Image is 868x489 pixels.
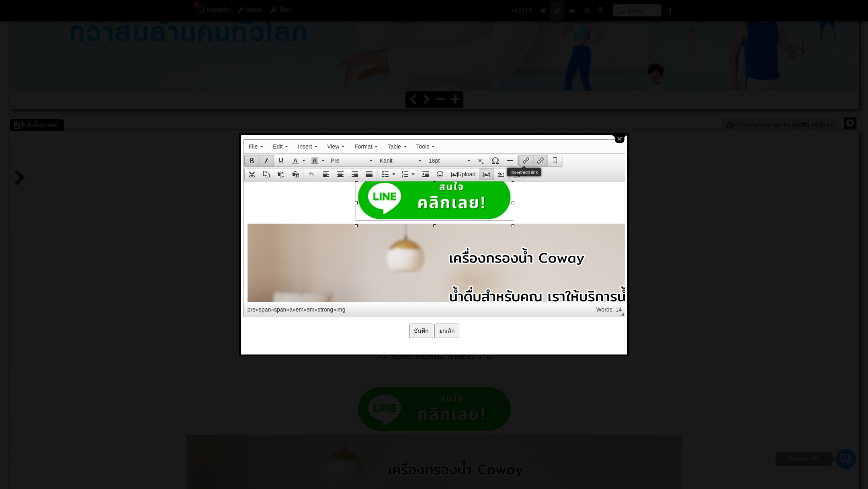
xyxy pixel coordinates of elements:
div: Decrease indent [418,168,433,180]
div: Insert/edit link [518,155,533,167]
div: Emoticons [433,168,447,180]
div: Horizontal line [503,155,518,167]
div: » [293,306,296,313]
div: img [336,306,346,313]
input: บันทึก [409,324,433,338]
div: Paste [274,168,288,180]
span: File [249,143,258,150]
div: Subscript [474,155,488,167]
span: Kanit [380,157,416,165]
span: Pre [331,157,367,165]
div: Insert/edit video [494,168,509,180]
span: Tools [416,143,430,150]
span: View [327,143,339,150]
div: » [333,306,336,313]
div: Align left [319,168,333,180]
div: em [296,306,303,313]
div: strong [317,306,333,313]
span: Insert [298,143,312,150]
label: Words: 14 [593,303,625,316]
div: » [271,306,274,313]
div: Text color [288,155,307,167]
div: » [314,306,317,313]
div: pre [248,306,256,313]
span: Format [354,143,372,150]
div: Font Family [376,155,425,167]
div: Copy [259,168,274,180]
div: » [303,306,307,313]
iframe: Rich Text Area. Press ALT-F9 for menu. Press ALT-F10 for toolbar. Press ALT-0 for help [244,181,625,302]
div: Special character [488,155,503,167]
div: Insert/edit link [507,168,541,176]
span: Edit [273,143,283,150]
div: a [289,306,293,313]
div: » [286,306,289,313]
div: em [307,306,314,313]
div: Align center [333,168,348,180]
div: span [274,306,286,313]
button: Upload [447,169,479,180]
div: Cut [244,168,259,180]
div: Background color [307,155,327,167]
div: Bullet list [378,168,397,180]
div: Remove link [533,155,548,167]
span: 18pt [429,157,465,165]
div: Justify [362,168,377,180]
div: » [256,306,259,313]
div: Font Sizes [425,155,474,167]
div: Align right [348,168,362,180]
div: Underline [274,155,288,167]
div: Upload an image [447,168,479,180]
div: Numbered list [397,168,417,180]
div: span [259,306,271,313]
div: Paste as text [288,168,303,180]
div: Insert/edit image [479,168,494,180]
img: Coway เครื่องกรองน้ำ เครื่องฟอกอากาศ [4,42,500,207]
div: Undo [304,168,319,180]
span: Table [387,143,401,150]
div: Bold [244,155,259,167]
button: close [612,135,627,143]
div: Italic [259,155,274,167]
input: ยกเลิก [434,324,459,338]
div: Anchor [548,155,563,167]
